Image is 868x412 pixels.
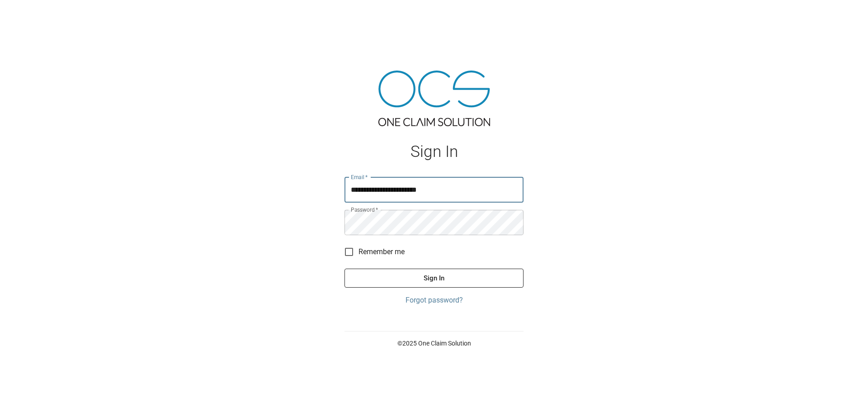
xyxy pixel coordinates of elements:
h1: Sign In [344,142,524,161]
a: Forgot password? [344,295,524,306]
button: Sign In [344,269,524,288]
label: Password [351,206,378,213]
label: Email [351,173,368,181]
span: Remember me [359,246,405,257]
p: © 2025 One Claim Solution [344,339,524,348]
img: ocs-logo-tra.png [378,71,490,126]
img: ocs-logo-white-transparent.png [11,5,47,24]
